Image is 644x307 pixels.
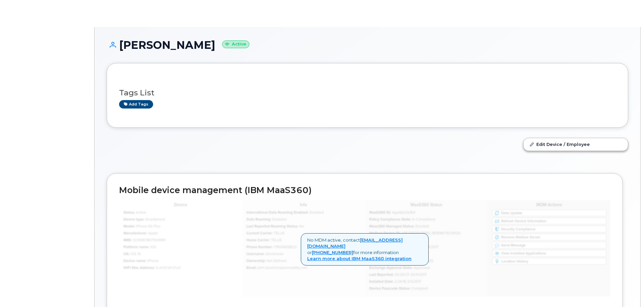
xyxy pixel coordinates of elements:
[119,89,616,97] h3: Tags List
[312,250,353,255] a: [PHONE_NUMBER]
[307,256,412,261] a: Learn more about IBM MaaS360 integration
[420,236,422,242] span: ×
[119,100,153,109] a: Add tags
[420,237,422,242] a: Close
[107,39,628,51] h1: [PERSON_NAME]
[119,200,610,297] img: mdm_maas360_data_lg-147edf4ce5891b6e296acbe60ee4acd306360f73f278574cfef86ac192ea0250.jpg
[119,186,610,195] h2: Mobile device management (IBM MaaS360)
[524,138,628,150] a: Edit Device / Employee
[222,40,249,48] small: Active
[301,233,429,266] div: No MDM active, contact or for more information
